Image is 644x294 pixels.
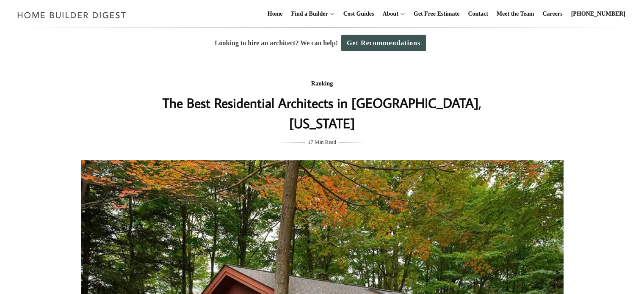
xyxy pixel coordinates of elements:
a: Home [264,0,286,27]
a: Contact [464,0,491,27]
a: [PHONE_NUMBER] [568,0,629,27]
a: Get Recommendations [341,35,426,51]
a: Find a Builder [288,0,328,27]
a: Get Free Estimate [410,0,463,27]
a: Meet the Team [493,0,538,27]
span: 17 Min Read [308,137,336,147]
a: Cost Guides [340,0,378,27]
h1: The Best Residential Architects in [GEOGRAPHIC_DATA], [US_STATE] [153,93,491,133]
a: About [379,0,398,27]
img: Home Builder Digest [14,7,130,23]
a: Ranking [311,80,333,87]
a: Careers [539,0,566,27]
